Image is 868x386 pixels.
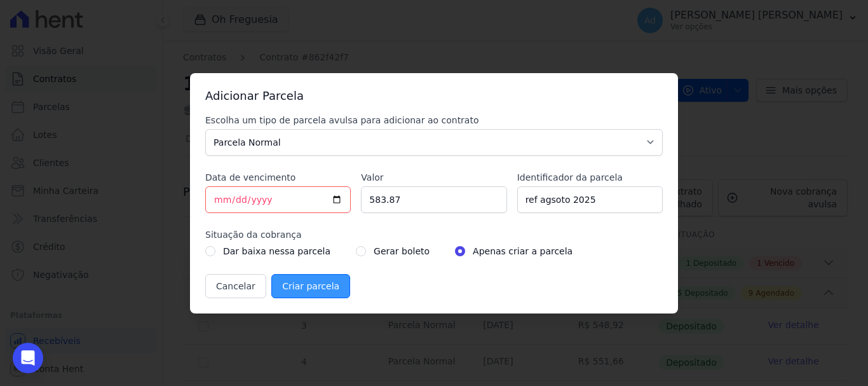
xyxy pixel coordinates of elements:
label: Situação da cobrança [205,228,663,241]
button: Cancelar [205,274,266,298]
input: Criar parcela [271,274,350,298]
label: Identificador da parcela [517,171,663,184]
label: Escolha um tipo de parcela avulsa para adicionar ao contrato [205,114,663,127]
label: Apenas criar a parcela [473,244,573,259]
h3: Adicionar Parcela [205,88,663,104]
label: Valor [361,171,506,184]
label: Dar baixa nessa parcela [223,244,330,259]
div: Open Intercom Messenger [13,343,43,373]
label: Gerar boleto [374,244,430,259]
label: Data de vencimento [205,171,351,184]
